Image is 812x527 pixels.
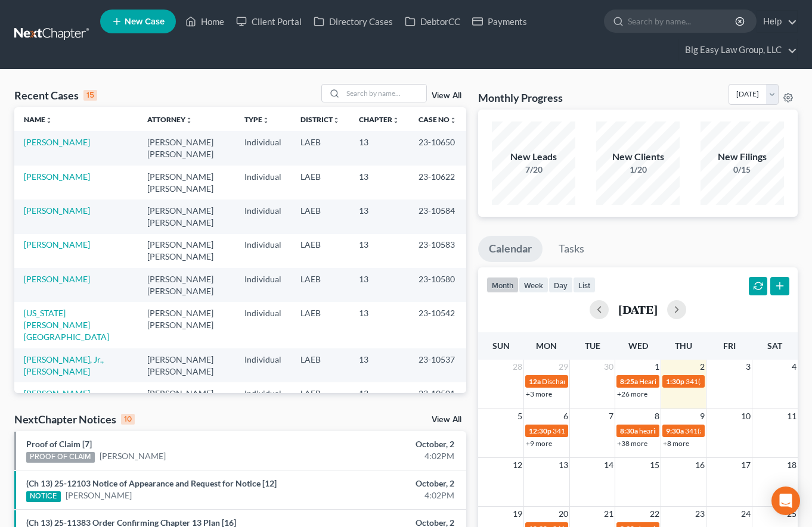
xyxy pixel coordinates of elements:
[26,439,92,449] a: Proof of Claim [7]
[409,302,466,348] td: 23-10542
[235,234,291,268] td: Individual
[24,354,104,376] a: [PERSON_NAME], Jr., [PERSON_NAME]
[740,458,752,472] span: 17
[553,426,668,435] span: 341(a) meeting for [PERSON_NAME]
[573,277,596,293] button: list
[666,426,684,435] span: 9:30a
[786,458,798,472] span: 18
[409,382,466,416] td: 23-10501
[526,389,552,398] a: +3 more
[320,438,454,450] div: October, 2
[548,236,595,262] a: Tasks
[147,115,193,124] a: Attorneyunfold_more
[349,166,409,199] td: 13
[791,360,798,374] span: 4
[26,491,61,502] div: NOTICE
[291,166,349,199] td: LAEB
[308,11,399,32] a: Directory Cases
[138,199,235,233] td: [PERSON_NAME] [PERSON_NAME]
[45,117,52,124] i: unfold_more
[262,117,269,124] i: unfold_more
[409,166,466,199] td: 23-10622
[466,11,533,32] a: Payments
[620,426,638,435] span: 8:30a
[24,239,90,250] a: [PERSON_NAME]
[557,360,569,374] span: 29
[235,166,291,199] td: Individual
[291,268,349,302] td: LAEB
[679,39,797,61] a: Big Easy Law Group, LLC
[291,302,349,348] td: LAEB
[409,234,466,268] td: 23-10583
[291,348,349,382] td: LAEB
[653,409,661,423] span: 8
[399,11,466,32] a: DebtorCC
[235,382,291,416] td: Individual
[235,302,291,348] td: Individual
[620,377,638,386] span: 8:25a
[432,416,461,424] a: View All
[757,11,797,32] a: Help
[649,507,661,521] span: 22
[740,507,752,521] span: 24
[617,389,647,398] a: +26 more
[343,85,426,102] input: Search by name...
[701,150,784,164] div: New Filings
[138,268,235,302] td: [PERSON_NAME] [PERSON_NAME]
[230,11,308,32] a: Client Portal
[349,199,409,233] td: 13
[24,171,90,182] a: [PERSON_NAME]
[66,489,132,501] a: [PERSON_NAME]
[492,341,510,351] span: Sun
[699,409,706,423] span: 9
[349,382,409,416] td: 13
[478,236,543,262] a: Calendar
[320,489,454,501] div: 4:02PM
[694,507,706,521] span: 23
[235,199,291,233] td: Individual
[349,131,409,165] td: 13
[585,341,600,351] span: Tue
[392,117,399,124] i: unfold_more
[562,409,569,423] span: 6
[291,199,349,233] td: LAEB
[529,426,551,435] span: 12:30p
[603,507,615,521] span: 21
[685,426,800,435] span: 341(a) meeting for [PERSON_NAME]
[557,458,569,472] span: 13
[138,348,235,382] td: [PERSON_NAME] [PERSON_NAME]
[786,409,798,423] span: 11
[596,150,680,164] div: New Clients
[409,348,466,382] td: 23-10537
[409,268,466,302] td: 23-10580
[701,164,784,176] div: 0/15
[519,277,548,293] button: week
[478,91,563,105] h3: Monthly Progress
[663,439,689,448] a: +8 more
[359,115,399,124] a: Chapterunfold_more
[486,277,519,293] button: month
[432,92,461,100] a: View All
[492,150,575,164] div: New Leads
[291,234,349,268] td: LAEB
[512,507,523,521] span: 19
[409,131,466,165] td: 23-10650
[409,199,466,233] td: 23-10584
[24,205,90,216] a: [PERSON_NAME]
[291,131,349,165] td: LAEB
[666,377,684,386] span: 1:30p
[185,117,193,124] i: unfold_more
[333,117,340,124] i: unfold_more
[617,439,647,448] a: +38 more
[686,377,801,386] span: 341(a) meeting for [PERSON_NAME]
[419,115,457,124] a: Case Nounfold_more
[24,274,90,284] a: [PERSON_NAME]
[699,360,706,374] span: 2
[675,341,692,351] span: Thu
[653,360,661,374] span: 1
[542,377,658,386] span: Discharge Date for [PERSON_NAME]
[628,10,737,32] input: Search by name...
[603,360,615,374] span: 30
[235,348,291,382] td: Individual
[291,382,349,416] td: LAEB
